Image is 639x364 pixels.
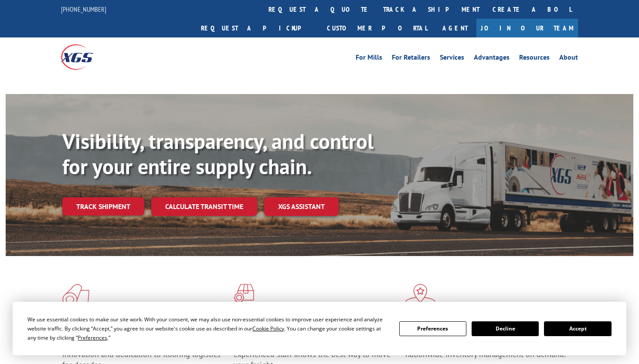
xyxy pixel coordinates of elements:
[356,54,382,64] a: For Mills
[399,321,466,336] button: Preferences
[62,284,89,307] img: xgs-icon-total-supply-chain-intelligence-red
[264,197,339,216] a: XGS ASSISTANT
[544,321,611,336] button: Accept
[252,325,284,332] span: Cookie Policy
[440,54,464,64] a: Services
[62,128,374,180] b: Visibility, transparency, and control for your entire supply chain.
[151,197,257,216] a: Calculate transit time
[434,19,476,37] a: Agent
[62,197,144,216] a: Track shipment
[320,19,434,37] a: Customer Portal
[476,19,578,37] a: Join Our Team
[194,19,320,37] a: Request a pickup
[61,5,106,13] a: [PHONE_NUMBER]
[474,54,510,64] a: Advantages
[559,54,578,64] a: About
[13,302,626,355] div: Cookie Consent Prompt
[78,334,107,341] span: Preferences
[392,54,430,64] a: For Retailers
[27,315,388,342] div: We use essential cookies to make our site work. With your consent, we may also use non-essential ...
[472,321,539,336] button: Decline
[234,284,254,307] img: xgs-icon-focused-on-flooring-red
[519,54,550,64] a: Resources
[405,284,435,307] img: xgs-icon-flagship-distribution-model-red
